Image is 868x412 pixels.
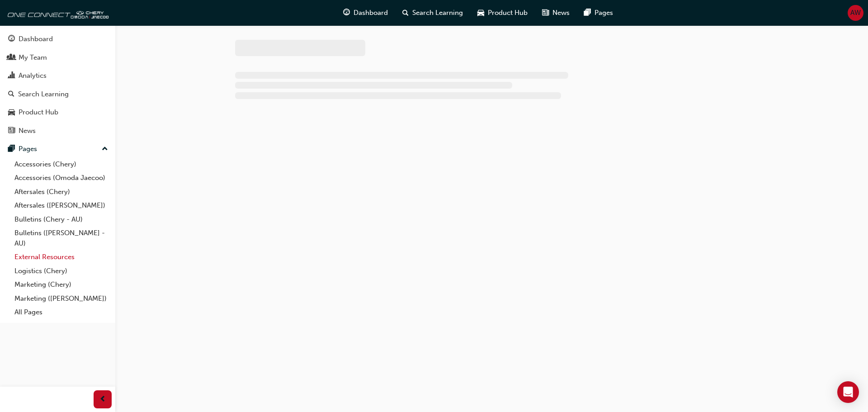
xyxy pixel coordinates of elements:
[4,141,112,157] button: Pages
[11,278,112,292] a: Marketing (Chery)
[11,250,112,264] a: External Resources
[354,8,388,18] span: Dashboard
[4,123,112,139] a: News
[8,90,14,99] span: search-icon
[8,35,15,43] span: guage-icon
[4,104,112,121] a: Product Hub
[11,157,112,171] a: Accessories (Chery)
[19,34,53,44] div: Dashboard
[19,71,47,81] div: Analytics
[4,31,112,47] a: Dashboard
[11,199,112,213] a: Aftersales ([PERSON_NAME])
[343,7,350,19] span: guage-icon
[4,29,112,141] button: DashboardMy TeamAnalyticsSearch LearningProduct HubNews
[402,7,409,19] span: search-icon
[11,226,112,250] a: Bulletins ([PERSON_NAME] - AU)
[488,8,528,18] span: Product Hub
[584,7,591,19] span: pages-icon
[18,89,69,99] div: Search Learning
[470,4,535,22] a: car-iconProduct Hub
[8,145,15,153] span: pages-icon
[336,4,395,22] a: guage-iconDashboard
[99,394,106,405] span: prev-icon
[5,4,108,22] img: oneconnect
[477,7,484,19] span: car-icon
[4,49,112,66] a: My Team
[11,185,112,199] a: Aftersales (Chery)
[19,144,37,154] div: Pages
[11,213,112,227] a: Bulletins (Chery - AU)
[837,381,859,403] div: Open Intercom Messenger
[11,171,112,185] a: Accessories (Omoda Jaecoo)
[535,4,577,22] a: news-iconNews
[11,292,112,306] a: Marketing ([PERSON_NAME])
[4,67,112,84] a: Analytics
[8,54,15,62] span: people-icon
[848,5,863,21] button: AW
[395,4,470,22] a: search-iconSearch Learning
[11,305,112,319] a: All Pages
[19,126,36,136] div: News
[19,52,47,63] div: My Team
[552,8,570,18] span: News
[8,127,15,135] span: news-icon
[850,8,861,18] span: AW
[4,86,112,103] a: Search Learning
[412,8,463,18] span: Search Learning
[8,109,15,117] span: car-icon
[577,4,620,22] a: pages-iconPages
[102,143,108,155] span: up-icon
[19,107,58,118] div: Product Hub
[8,72,15,80] span: chart-icon
[542,7,549,19] span: news-icon
[11,264,112,278] a: Logistics (Chery)
[594,8,613,18] span: Pages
